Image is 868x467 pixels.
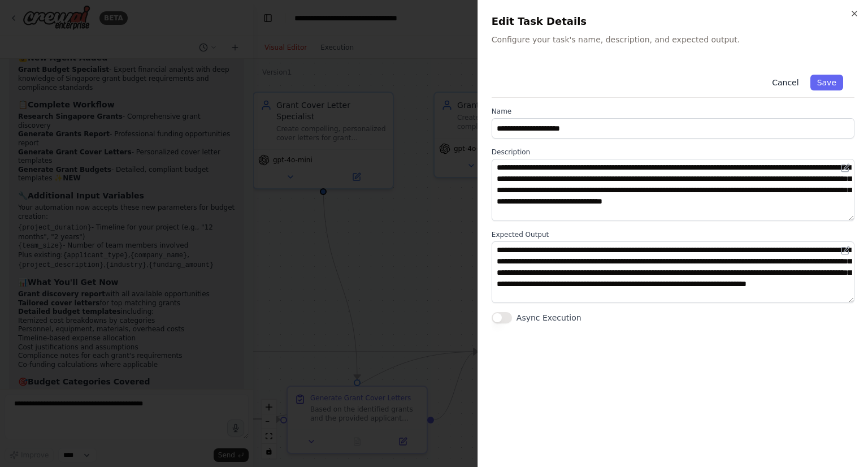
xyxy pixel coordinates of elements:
label: Name [492,107,854,116]
button: Cancel [765,75,805,90]
button: Save [810,75,843,90]
button: Open in editor [839,161,852,175]
label: Description [492,148,854,157]
label: Async Execution [517,312,581,323]
h2: Edit Task Details [492,14,854,29]
p: Configure your task's name, description, and expected output. [492,34,854,45]
button: Open in editor [839,244,852,257]
label: Expected Output [492,230,854,239]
